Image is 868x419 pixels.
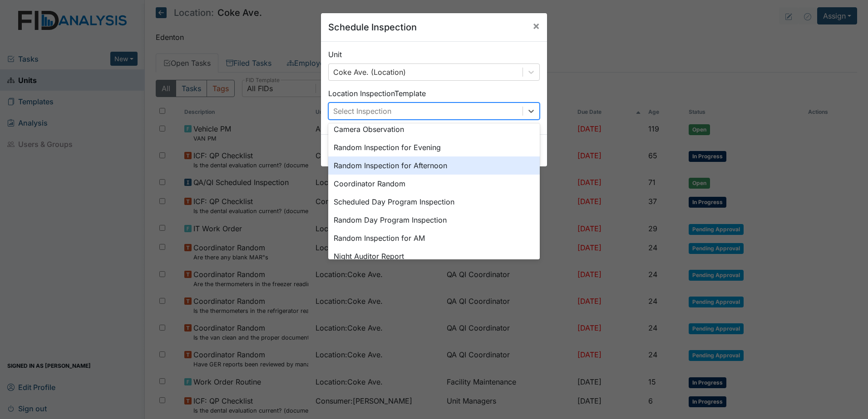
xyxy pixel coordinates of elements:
[328,193,540,211] div: Scheduled Day Program Inspection
[328,49,342,60] label: Unit
[328,20,417,34] h5: Schedule Inspection
[328,247,540,265] div: Night Auditor Report
[328,229,540,247] div: Random Inspection for AM
[328,156,540,175] div: Random Inspection for Afternoon
[328,211,540,229] div: Random Day Program Inspection
[525,13,547,39] button: Close
[328,120,540,138] div: Camera Observation
[333,106,391,117] div: Select Inspection
[328,175,540,193] div: Coordinator Random
[333,67,406,78] div: Coke Ave. (Location)
[328,88,426,99] label: Location Inspection Template
[533,19,540,32] span: ×
[328,138,540,156] div: Random Inspection for Evening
